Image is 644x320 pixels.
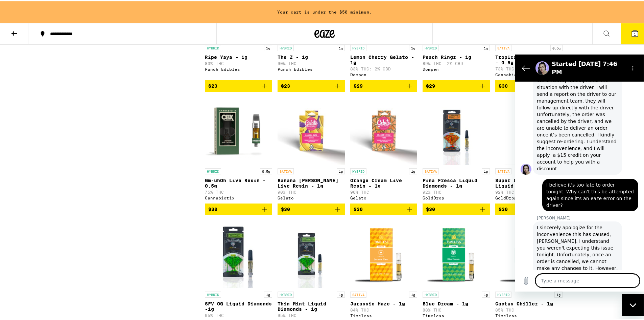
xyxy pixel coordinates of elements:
[423,219,490,287] img: Timeless - Blue Dream - 1g
[350,65,418,70] p: 83% THC: 2% CBD
[205,53,272,59] p: Ripe Yaya - 1g
[278,312,345,316] p: 95% THC
[278,44,294,50] p: HYBRID
[482,44,490,50] p: 1g
[278,167,294,173] p: SATIVA
[429,96,483,164] img: GoldDrop - Pina Fresca Liquid Diamonds - 1g
[205,312,272,316] p: 95% THC
[208,205,217,211] span: $30
[350,306,418,311] p: 84% THC
[337,44,345,50] p: 1g
[278,202,345,214] button: Add to bag
[278,290,294,296] p: HYBRID
[482,290,490,296] p: 1g
[423,300,490,305] p: Blue Dream - 1g
[205,189,272,193] p: 75% THC
[423,189,490,193] p: 92% THC
[350,290,366,296] p: SATIVA
[350,300,418,305] p: Jurassic Haze - 1g
[350,53,418,64] p: Lemon Cherry Gelato - 1g
[278,189,345,193] p: 90% THC
[264,44,272,50] p: 1g
[205,194,272,199] div: Cannabiotix
[350,189,418,193] p: 90% THC
[350,194,418,199] div: Gelato
[423,306,490,311] p: 88% THC
[350,219,418,287] img: Timeless - Jurassic Haze - 1g
[495,71,563,76] div: Cannabiotix
[350,96,418,164] img: Gelato - Orange Cream Live Resin - 1g
[205,167,221,173] p: HYBRID
[278,53,345,59] p: The Z - 1g
[423,167,439,173] p: SATIVA
[278,60,345,64] p: 90% THC
[423,53,490,59] p: Peach Ringz - 1g
[350,71,418,76] div: Dompen
[426,82,435,87] span: $29
[495,312,563,317] div: Timeless
[205,202,272,214] button: Add to bag
[495,65,563,70] p: 73% THC
[205,176,272,187] p: Gm-uhOh Live Resin - 0.5g
[423,60,490,64] p: 89% THC: 2% CBD
[337,290,345,296] p: 1g
[350,44,366,50] p: HYBRID
[495,306,563,311] p: 85% THC
[423,290,439,296] p: HYBRID
[281,82,290,87] span: $23
[205,44,221,50] p: HYBRID
[622,293,644,315] iframe: Button to launch messaging window, conversation in progress
[495,300,563,305] p: Cactus Chiller - 1g
[205,66,272,70] div: Punch Edibles
[22,170,103,237] span: I sincerely apologize for the inconvenience this has caused, [PERSON_NAME]. I understand you were...
[495,53,563,64] p: Tropicanna Live Resin - 0.5g
[554,290,563,296] p: 1g
[495,189,563,193] p: 92% THC
[423,194,490,199] div: GoldDrop
[495,176,563,187] p: Super Lemon Haze Liquid Diamonds - 1g
[495,79,563,90] button: Add to bag
[278,194,345,199] div: Gelato
[409,44,417,50] p: 1g
[495,167,511,173] p: SATIVA
[495,194,563,199] div: GoldDrop
[550,44,563,50] p: 0.5g
[515,53,644,290] iframe: Messaging window
[482,167,490,173] p: 1g
[350,312,418,317] div: Timeless
[354,205,363,211] span: $30
[497,96,561,164] img: GoldDrop - Super Lemon Haze Liquid Diamonds - 1g
[350,176,418,187] p: Orange Cream Live Resin - 1g
[495,202,563,214] button: Add to bag
[499,205,508,211] span: $30
[205,300,272,311] p: SFV OG Liquid Diamonds -1g
[281,205,290,211] span: $30
[350,202,418,214] button: Add to bag
[499,82,508,87] span: $30
[278,66,345,70] div: Punch Edibles
[423,312,490,317] div: Timeless
[284,219,338,287] img: GoldDrop - Thin Mint Liquid Diamonds - 1g
[350,79,418,90] button: Add to bag
[423,202,490,214] button: Add to bag
[278,79,345,90] button: Add to bag
[278,300,345,311] p: Thin Mint Liquid Diamonds - 1g
[409,167,417,173] p: 1g
[264,290,272,296] p: 1g
[423,79,490,90] button: Add to bag
[350,96,418,202] a: Open page for Orange Cream Live Resin - 1g from Gelato
[205,60,272,64] p: 83% THC
[634,31,636,35] span: 1
[205,79,272,90] button: Add to bag
[4,219,18,233] button: Upload file
[423,176,490,187] p: Pina Fresca Liquid Diamonds - 1g
[208,82,217,87] span: $23
[495,290,511,296] p: HYBRID
[337,167,345,173] p: 1g
[495,44,511,50] p: SATIVA
[495,96,563,202] a: Open page for Super Lemon Haze Liquid Diamonds - 1g from GoldDrop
